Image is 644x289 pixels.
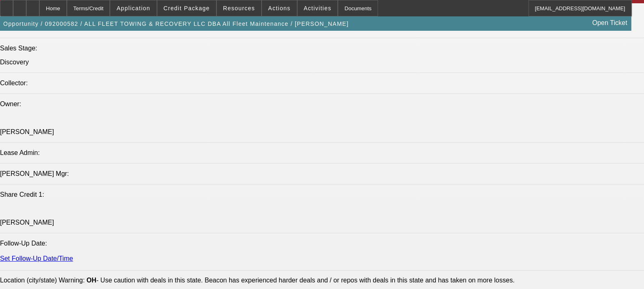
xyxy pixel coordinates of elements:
[157,0,216,16] button: Credit Package
[304,5,332,11] span: Activities
[86,277,514,284] label: - Use caution with deals in this state. Beacon has experienced harder deals and / or repos with d...
[298,0,338,16] button: Activities
[217,0,261,16] button: Resources
[116,5,150,11] span: Application
[86,277,96,284] b: OH
[164,5,210,11] span: Credit Package
[589,16,630,30] a: Open Ticket
[3,20,349,27] span: Opportunity / 092000582 / ALL FLEET TOWING & RECOVERY LLC DBA All Fleet Maintenance / [PERSON_NAME]
[223,5,255,11] span: Resources
[268,5,291,11] span: Actions
[110,0,156,16] button: Application
[262,0,297,16] button: Actions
